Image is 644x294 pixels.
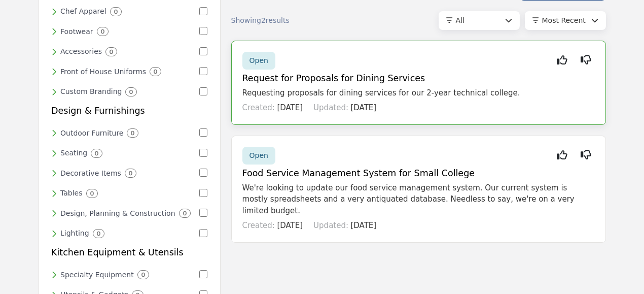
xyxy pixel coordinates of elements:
[242,168,595,179] h5: Food Service Management System for Small College
[199,47,207,55] input: Select Accessories
[51,106,145,116] h5: Design & Furnishings
[110,48,113,55] b: 0
[60,47,102,56] h6: Accentuating uniforms with aprons, gloves, and essentials.
[199,87,207,95] input: Select Custom Branding
[249,151,268,159] span: Open
[101,28,104,35] b: 0
[350,221,376,230] span: [DATE]
[125,169,136,178] div: 0 Results For Decorative Items
[350,103,376,112] span: [DATE]
[137,270,149,279] div: 0 Results For Specialty Equipment
[95,150,98,157] b: 0
[261,16,266,24] span: 2
[199,7,207,15] input: Select Chef Apparel
[199,209,207,217] input: Select Design, Planning & Construction
[242,221,275,230] span: Created:
[60,149,87,157] h6: Seating guests comfortably with a range of chairs and stools.
[199,189,207,197] input: Select Tables
[199,229,207,237] input: Select Lighting
[125,87,137,96] div: 0 Results For Custom Branding
[199,27,207,35] input: Select Footwear
[97,27,109,36] div: 0 Results For Footwear
[183,210,187,217] b: 0
[456,16,464,24] span: All
[114,8,118,15] b: 0
[277,221,303,230] span: [DATE]
[97,230,100,237] b: 0
[277,103,303,112] span: [DATE]
[150,67,161,76] div: 0 Results For Front of House Uniforms
[60,209,175,218] h6: Design, Planning & Construction
[86,189,98,198] div: 0 Results For Tables
[91,149,102,158] div: 0 Results For Seating
[131,129,134,137] b: 0
[542,16,586,24] span: Most Recent
[127,128,138,138] div: 0 Results For Outdoor Furniture
[242,73,595,84] h5: Request for Proposals for Dining Services
[60,68,146,76] h6: Styling the front-of-house staff in tailored uniforms.
[242,182,595,217] p: We're looking to update our food service management system. Our current system is mostly spreadsh...
[60,27,93,36] h6: Offering comfort and safety with non-slip footwear.
[242,87,595,99] p: Requesting proposals for dining services for our 2-year technical college.
[105,47,117,56] div: 0 Results For Accessories
[60,87,122,96] h6: Customizing uniforms and apparel with unique branding.
[93,229,104,238] div: 0 Results For Lighting
[129,170,132,177] b: 0
[154,68,157,75] b: 0
[60,271,134,279] h6: Diversifying kitchen capabilities with unique equipment.
[199,67,207,75] input: Select Front of House Uniforms
[60,169,121,178] h6: Enhancing décor with art, centerpieces, and decorative touches.
[199,169,207,177] input: Select Decorative Items
[90,190,94,197] b: 0
[249,56,268,64] span: Open
[129,88,133,95] b: 0
[60,189,83,198] h6: Accentuating spaces with dining tables, coffee tables, and more.
[60,7,106,16] h6: Dressing chefs in quality coats, hats, and kitchen wear.
[231,15,344,26] div: Showing results
[199,149,207,157] input: Select Seating
[60,229,89,238] h6: Illuminating ambiance with light fixtures and solutions.
[60,129,123,138] h6: Transforming exteriors with patio sets, umbrellas, and outdoor pieces.
[313,221,348,230] span: Updated:
[110,7,122,16] div: 0 Results For Chef Apparel
[179,209,191,218] div: 0 Results For Design, Planning & Construction
[313,103,348,112] span: Updated:
[199,128,207,137] input: Select Outdoor Furniture
[51,247,184,258] h5: Kitchen Equipment & Utensils
[141,271,145,278] b: 0
[199,270,207,278] input: Select Specialty Equipment
[242,103,275,112] span: Created:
